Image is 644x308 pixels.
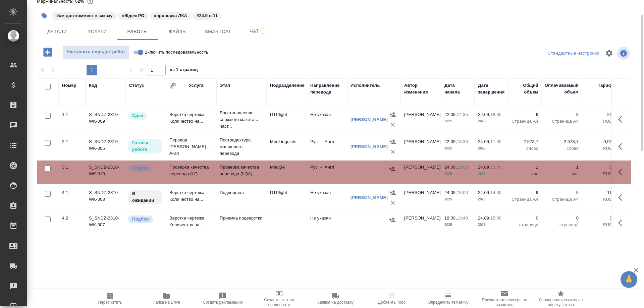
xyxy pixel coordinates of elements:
p: 2025 [478,196,505,203]
td: [PERSON_NAME] [401,211,441,235]
p: 2025 [478,171,505,177]
button: Удалить [388,120,398,130]
button: Добавить тэг [37,8,52,23]
p: час [512,171,538,177]
div: 4.1 [62,189,82,196]
a: [PERSON_NAME] [351,144,388,149]
td: [PERSON_NAME] [401,108,441,131]
p: Сдан [132,112,143,119]
p: страница [545,222,579,228]
p: 24.09, [478,190,490,195]
p: 1 [545,164,579,171]
div: Этап [220,82,230,89]
p: 2025 [444,145,471,152]
p: Подбор [132,165,149,172]
span: из 1 страниц [170,66,198,75]
p: 1 [512,164,538,171]
p: 22.09, [444,112,457,117]
td: S_SNDZ-2310-WK-008 [86,186,126,209]
div: Услуга [189,82,203,89]
p: Проверка качества перевода (LQA) [220,164,263,177]
p: 2025 [444,171,471,177]
td: Перевод [PERSON_NAME] → Англ [166,133,216,160]
p: 2025 [478,222,505,228]
td: DTPlight [267,108,307,131]
button: Назначить [387,164,397,174]
p: Страница А4 [512,118,538,125]
p: 0 [585,164,612,171]
p: час [545,171,579,177]
div: Направление перевода [310,82,344,96]
p: Страница А4 [512,196,538,203]
p: Постредактура машинного перевода [220,137,263,157]
button: Добавить работу [39,45,57,59]
span: 24.9 в 11 [192,12,222,18]
div: Исполнитель назначен, приступать к работе пока рано [127,189,163,205]
p: RUB [585,196,612,203]
td: DTPlight [267,186,307,209]
p: 18:30 [457,139,468,144]
p: 11:00 [457,165,468,170]
button: Удалить [388,198,398,208]
p: 24.09, [444,190,457,195]
button: Здесь прячутся важные кнопки [614,189,630,205]
p: 13:48 [457,215,468,221]
p: 0,93 [585,138,612,145]
p: 0 [512,215,538,222]
p: #Ждем РО [122,12,145,19]
p: 24.09, [444,165,457,170]
p: #проверка ЛКА [154,12,187,19]
p: 9 [512,111,538,118]
button: Назначить [388,137,398,147]
td: S_SNDZ-2310-WK-010 [86,161,126,184]
p: Страница А4 [545,196,579,203]
td: Не указан [307,108,347,131]
a: [PERSON_NAME] [351,195,388,200]
td: Проверка качества перевода (LQ... [166,161,216,184]
span: Файлы [162,27,194,36]
div: 3.1 [62,164,82,171]
p: 9 [512,189,538,196]
span: Настроить таблицу [601,45,617,61]
p: Страница А4 [545,118,579,125]
p: Приемка подверстки [220,215,263,222]
div: Дата завершения [478,82,505,96]
p: 19.09, [444,215,457,221]
p: 25 [585,111,612,118]
td: MedLinguists [267,135,307,159]
td: S_SNDZ-2310-WK-007 [86,211,126,235]
div: Можно подбирать исполнителей [127,215,163,224]
div: Подразделение [270,82,305,89]
div: Менеджер проверил работу исполнителя, передает ее на следующий этап [127,111,163,120]
p: В ожидании [132,190,158,204]
td: Рус → Англ [307,161,347,184]
p: слово [512,145,538,152]
div: Номер [62,82,76,89]
td: [PERSON_NAME] [401,135,441,159]
td: Не указан [307,211,347,235]
div: 2.1 [62,138,82,145]
p: 24.09, [478,139,490,144]
button: Назначить [387,215,397,225]
p: RUB [585,118,612,125]
td: Верстка чертежа. Количество на... [166,186,216,209]
p: 15:00 [490,215,501,221]
div: Код [89,82,97,89]
span: Услуги [81,27,113,36]
a: [PERSON_NAME] [351,117,388,122]
p: страница [512,222,538,228]
td: [PERSON_NAME] [401,186,441,209]
button: Здесь прячутся важные кнопки [614,111,630,127]
p: 24.09, [478,215,490,221]
svg: Подписаться [259,27,267,36]
span: Smartcat [202,27,234,36]
div: Можно подбирать исполнителей [127,164,163,173]
div: 4.2 [62,215,82,222]
p: RUB [585,145,612,152]
p: 14:35 [457,112,468,117]
span: Включить последовательность [145,49,208,56]
div: Автор изменения [404,82,438,96]
p: 2025 [478,118,505,125]
p: 14:00 [490,190,501,195]
span: Детали [41,27,73,36]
